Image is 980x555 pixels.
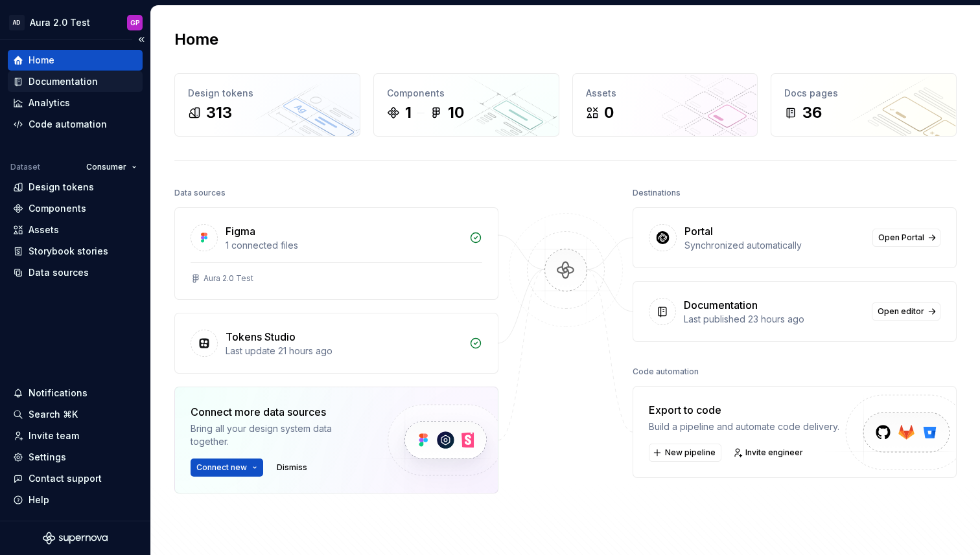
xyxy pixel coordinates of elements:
div: Help [29,493,49,506]
div: Design tokens [188,87,347,100]
div: 313 [206,102,232,123]
div: Components [29,202,86,215]
div: Aura 2.0 Test [30,16,90,29]
button: Search ⌘K [8,404,143,425]
div: Tokens Studio [226,329,296,345]
button: ADAura 2.0 TestGP [3,8,148,36]
div: Aura 2.0 Test [204,273,253,284]
div: Destinations [633,184,681,202]
div: 1 [405,102,412,123]
a: Settings [8,447,143,468]
a: Design tokens313 [174,73,360,137]
div: Build a pipeline and automate code delivery. [649,420,839,433]
div: Analytics [29,96,70,109]
div: Figma [226,223,255,239]
a: Tokens StudioLast update 21 hours ago [174,313,498,374]
div: 0 [604,102,614,123]
div: Notifications [29,387,87,400]
div: Storybook stories [29,245,108,258]
a: Invite engineer [729,444,809,462]
span: New pipeline [665,447,716,458]
span: Connect new [196,462,247,473]
div: Search ⌘K [29,408,78,421]
div: Documentation [29,75,98,88]
a: Design tokens [8,177,143,198]
span: Open Portal [878,232,924,243]
div: Invite team [29,429,79,442]
div: Export to code [649,402,839,418]
div: 10 [448,102,464,123]
div: Docs pages [784,87,943,100]
div: Design tokens [29,181,94,194]
div: 36 [802,102,822,123]
div: Components [387,87,546,100]
button: New pipeline [649,444,721,462]
div: AD [9,15,25,30]
button: Dismiss [271,459,313,477]
button: Consumer [80,158,143,176]
div: Code automation [29,118,107,131]
a: Components [8,198,143,219]
button: Contact support [8,468,143,489]
span: Open editor [878,306,924,317]
div: Contact support [29,472,102,485]
div: Settings [29,451,66,464]
div: Bring all your design system data together. [191,422,366,448]
div: Last update 21 hours ago [226,345,461,357]
a: Assets0 [572,73,758,137]
div: Synchronized automatically [684,239,865,252]
span: Dismiss [277,462,307,473]
a: Analytics [8,93,143,113]
a: Data sources [8,262,143,283]
button: Help [8,490,143,510]
button: Collapse sidebar [132,30,150,49]
div: Data sources [29,266,89,279]
a: Home [8,50,143,71]
div: Home [29,54,54,67]
a: Docs pages36 [771,73,957,137]
h2: Home [174,29,218,50]
div: Assets [29,223,59,236]
div: Dataset [10,162,40,172]
a: Storybook stories [8,241,143,262]
svg: Supernova Logo [43,532,108,545]
a: Assets [8,220,143,240]
div: GP [130,17,140,28]
div: Portal [684,223,713,239]
div: Documentation [684,297,758,313]
a: Open Portal [872,229,940,247]
span: Invite engineer [745,447,803,458]
div: Code automation [633,363,699,381]
a: Code automation [8,114,143,135]
a: Documentation [8,71,143,92]
div: Data sources [174,184,226,202]
a: Invite team [8,425,143,446]
div: Connect more data sources [191,404,366,420]
a: Open editor [872,302,940,321]
div: 1 connected files [226,239,461,252]
span: Consumer [86,162,126,172]
button: Notifications [8,383,143,403]
a: Components110 [373,73,559,137]
button: Connect new [191,459,263,477]
a: Figma1 connected filesAura 2.0 Test [174,207,498,300]
div: Assets [586,87,745,100]
div: Last published 23 hours ago [684,313,864,326]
